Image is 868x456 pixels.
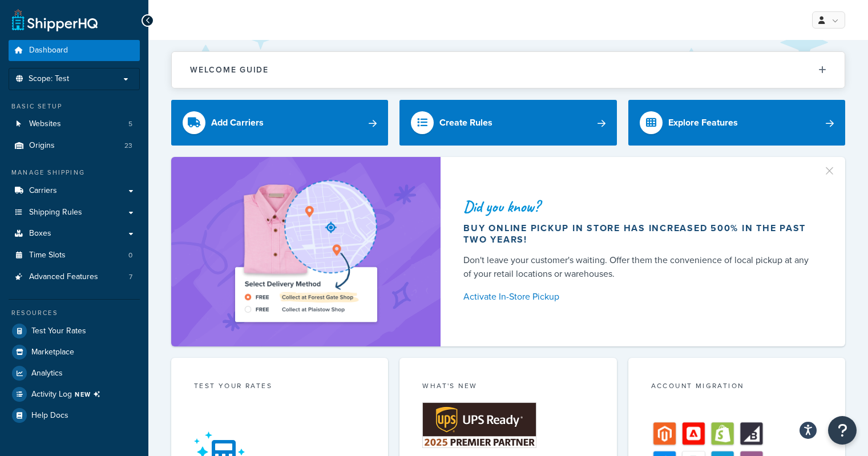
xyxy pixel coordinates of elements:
[203,174,409,329] img: ad-shirt-map-b0359fc47e01cab431d101c4b569394f6a03f54285957d908178d52f29eb9668.png
[31,369,63,378] span: Analytics
[29,272,98,282] span: Advanced Features
[31,411,68,421] span: Help Docs
[9,267,140,288] a: Advanced Features7
[29,208,82,217] span: Shipping Rules
[651,381,822,394] div: Account Migration
[171,100,388,146] a: Add Carriers
[9,384,140,405] li: [object Object]
[9,135,140,156] li: Origins
[29,251,66,260] span: Time Slots
[124,141,132,151] span: 23
[9,384,140,405] a: Activity LogNEW
[29,74,69,84] span: Scope: Test
[128,251,132,260] span: 0
[9,342,140,362] a: Marketplace
[463,253,818,281] div: Don't leave your customer's waiting. Offer them the convenience of local pickup at any of your re...
[75,390,105,399] span: NEW
[439,115,492,131] div: Create Rules
[9,168,140,177] div: Manage Shipping
[9,267,140,288] li: Advanced Features
[463,223,818,245] div: Buy online pickup in store has increased 500% in the past two years!
[9,245,140,266] li: Time Slots
[9,321,140,341] a: Test Your Rates
[211,115,264,131] div: Add Carriers
[9,40,140,61] a: Dashboard
[399,100,616,146] a: Create Rules
[194,381,365,394] div: Test your rates
[9,102,140,111] div: Basic Setup
[9,245,140,266] a: Time Slots0
[9,180,140,201] a: Carriers
[31,387,105,402] span: Activity Log
[29,229,51,239] span: Boxes
[9,202,140,223] a: Shipping Rules
[31,348,74,357] span: Marketplace
[9,223,140,244] a: Boxes
[31,326,86,336] span: Test Your Rates
[9,135,140,156] a: Origins23
[9,308,140,318] div: Resources
[128,119,132,129] span: 5
[29,186,57,196] span: Carriers
[172,52,845,88] button: Welcome Guide
[9,363,140,384] a: Analytics
[828,416,857,445] button: Open Resource Center
[9,114,140,135] a: Websites5
[29,119,61,129] span: Websites
[29,141,55,151] span: Origins
[463,289,818,305] a: Activate In-Store Pickup
[9,405,140,426] a: Help Docs
[9,114,140,135] li: Websites
[628,100,845,146] a: Explore Features
[668,115,738,131] div: Explore Features
[463,199,818,215] div: Did you know?
[129,272,132,282] span: 7
[29,46,68,55] span: Dashboard
[422,381,594,394] div: What's New
[190,66,269,74] h2: Welcome Guide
